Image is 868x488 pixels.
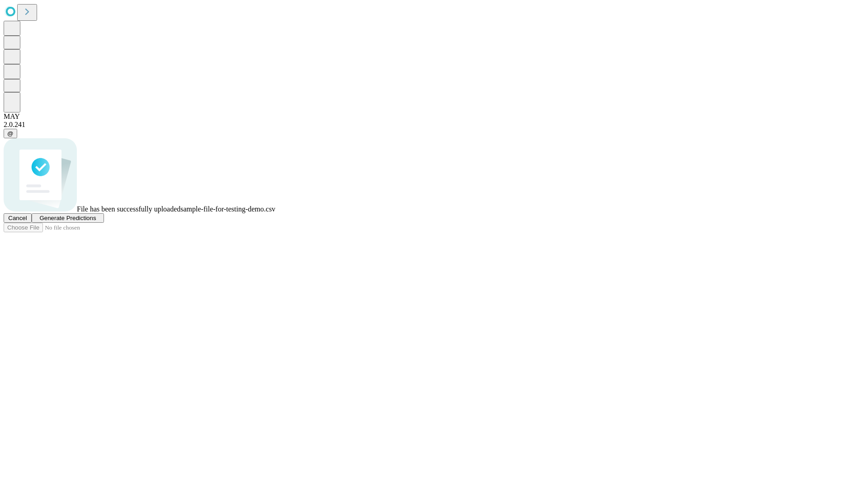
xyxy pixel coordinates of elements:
span: File has been successfully uploaded [77,205,180,213]
button: Cancel [4,213,32,223]
button: @ [4,129,17,138]
button: Generate Predictions [32,213,104,223]
span: sample-file-for-testing-demo.csv [180,205,275,213]
div: 2.0.241 [4,121,864,129]
span: Cancel [8,215,27,221]
span: @ [7,130,14,137]
div: MAY [4,113,864,121]
span: Generate Predictions [39,215,96,221]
